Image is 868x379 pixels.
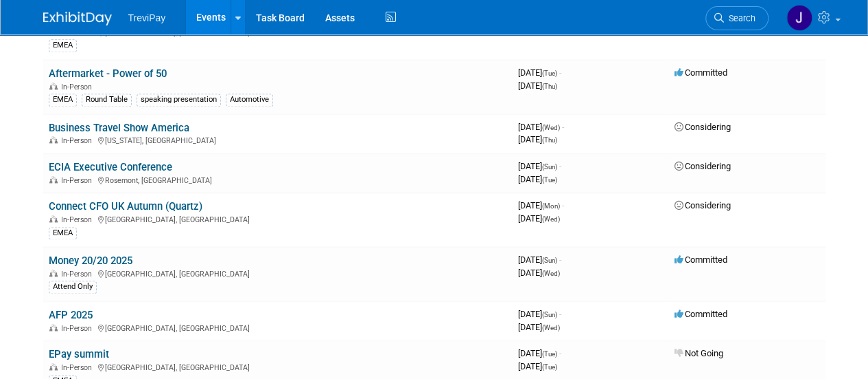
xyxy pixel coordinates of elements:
span: (Tue) [542,176,557,184]
span: (Sun) [542,311,557,318]
span: [DATE] [518,174,557,184]
span: (Tue) [542,363,557,371]
img: In-Person Event [49,363,58,370]
div: [GEOGRAPHIC_DATA], [GEOGRAPHIC_DATA] [49,361,507,372]
div: [GEOGRAPHIC_DATA], [GEOGRAPHIC_DATA] [49,322,507,333]
span: [DATE] [518,213,560,224]
a: Money 20/20 2025 [49,255,132,267]
span: Committed [675,67,727,78]
div: [GEOGRAPHIC_DATA], [GEOGRAPHIC_DATA] [49,213,507,224]
a: EPay summit [49,348,109,360]
span: (Thu) [542,136,557,144]
span: [DATE] [518,161,561,171]
span: (Mon) [542,202,560,210]
span: In-Person [61,270,96,279]
span: In-Person [61,363,96,372]
span: - [559,255,561,265]
div: Rosemont, [GEOGRAPHIC_DATA] [49,174,507,185]
div: speaking presentation [137,94,221,106]
img: In-Person Event [49,215,58,222]
span: - [559,348,561,358]
div: EMEA [49,227,77,239]
span: [DATE] [518,200,564,210]
span: (Tue) [542,350,557,358]
div: Attend Only [49,281,97,293]
span: [DATE] [518,80,557,91]
img: In-Person Event [49,136,58,143]
span: [DATE] [518,255,561,265]
a: Aftermarket - Power of 50 [49,67,167,80]
img: ExhibitDay [43,12,112,25]
span: [DATE] [518,322,560,332]
span: In-Person [61,215,96,224]
span: (Sun) [542,257,557,264]
div: [GEOGRAPHIC_DATA], [GEOGRAPHIC_DATA] [49,268,507,279]
span: (Wed) [542,324,560,332]
span: (Tue) [542,28,557,36]
span: - [562,122,564,132]
a: Search [705,6,769,30]
span: - [559,67,561,78]
span: (Wed) [542,124,560,131]
span: In-Person [61,176,96,185]
div: EMEA [49,94,77,106]
span: Committed [675,309,727,319]
span: (Tue) [542,69,557,77]
span: Committed [675,255,727,265]
div: EMEA [49,39,77,52]
a: AFP 2025 [49,309,93,321]
span: [DATE] [518,309,561,319]
span: In-Person [61,83,96,91]
span: [DATE] [518,67,561,78]
span: (Thu) [542,83,557,90]
span: In-Person [61,324,96,333]
span: (Wed) [542,270,560,277]
span: Considering [675,122,731,132]
span: (Wed) [542,215,560,223]
img: Jon Loveless [786,5,812,31]
span: [DATE] [518,134,557,144]
span: Considering [675,161,731,171]
a: Business Travel Show America [49,122,189,134]
span: [DATE] [518,361,557,371]
span: - [562,200,564,210]
img: In-Person Event [49,270,58,277]
span: - [559,309,561,319]
img: In-Person Event [49,176,58,183]
span: Considering [675,200,731,210]
span: - [559,161,561,171]
span: Search [724,13,755,23]
img: In-Person Event [49,324,58,331]
span: [DATE] [518,26,557,36]
span: [DATE] [518,348,561,358]
span: In-Person [61,136,96,145]
a: ECIA Executive Conference [49,161,172,173]
div: [US_STATE], [GEOGRAPHIC_DATA] [49,134,507,145]
span: (Sun) [542,163,557,171]
span: [DATE] [518,122,564,132]
span: TreviPay [128,12,166,23]
div: Automotive [226,94,273,106]
a: Connect CFO UK Autumn (Quartz) [49,200,202,213]
img: In-Person Event [49,83,58,89]
div: Round Table [82,94,132,106]
span: [DATE] [518,268,560,278]
span: Not Going [675,348,723,358]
